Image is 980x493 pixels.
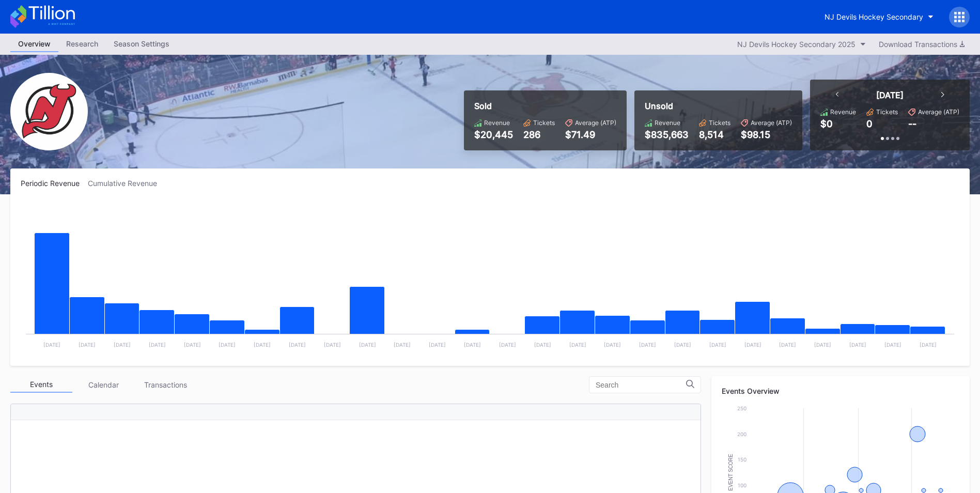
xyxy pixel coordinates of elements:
img: NJ_Devils_Hockey_Secondary.png [10,73,88,150]
text: Event Score [728,454,734,491]
text: [DATE] [569,342,586,348]
div: Revenue [484,119,510,127]
div: $20,445 [474,129,513,140]
text: [DATE] [429,342,446,348]
div: Average (ATP) [751,119,792,127]
div: Average (ATP) [918,108,959,116]
button: NJ Devils Hockey Secondary 2025 [732,37,871,51]
text: [DATE] [674,342,691,348]
text: [DATE] [359,342,376,348]
div: NJ Devils Hockey Secondary 2025 [737,40,855,49]
button: Download Transactions [874,37,970,51]
text: [DATE] [639,342,656,348]
div: $835,663 [645,129,689,140]
div: Revenue [830,108,856,116]
a: Overview [10,36,58,52]
div: Average (ATP) [575,119,616,127]
button: NJ Devils Hockey Secondary [817,7,941,26]
div: $71.49 [565,129,616,140]
div: $0 [820,118,833,129]
text: [DATE] [534,342,551,348]
div: -- [908,118,916,129]
text: 250 [737,405,746,411]
text: [DATE] [814,342,831,348]
text: [DATE] [920,342,937,348]
text: 200 [737,431,746,437]
div: Calendar [72,377,134,393]
div: Tickets [876,108,898,116]
div: Tickets [533,119,555,127]
div: $98.15 [741,129,792,140]
text: [DATE] [43,342,60,348]
input: Search [596,381,686,389]
div: Tickets [709,119,730,127]
text: [DATE] [254,342,271,348]
a: Research [58,36,106,52]
text: [DATE] [499,342,516,348]
text: [DATE] [884,342,901,348]
text: [DATE] [149,342,166,348]
text: [DATE] [394,342,411,348]
text: [DATE] [849,342,866,348]
div: Revenue [655,119,680,127]
div: NJ Devils Hockey Secondary [825,12,923,21]
text: [DATE] [464,342,481,348]
text: [DATE] [184,342,201,348]
div: 286 [523,129,555,140]
text: [DATE] [779,342,796,348]
div: [DATE] [876,90,904,100]
div: Events [10,377,72,393]
div: 8,514 [699,129,730,140]
div: 0 [866,118,873,129]
text: [DATE] [744,342,761,348]
div: Transactions [134,377,196,393]
div: Unsold [645,101,792,111]
text: [DATE] [709,342,726,348]
text: [DATE] [324,342,341,348]
div: Periodic Revenue [21,179,88,188]
text: [DATE] [79,342,96,348]
div: Research [58,36,106,51]
div: Events Overview [722,387,959,395]
text: [DATE] [219,342,236,348]
div: Download Transactions [879,40,965,49]
a: Season Settings [106,36,177,52]
text: [DATE] [289,342,306,348]
text: [DATE] [114,342,131,348]
text: 150 [738,456,746,463]
div: Season Settings [106,36,177,51]
svg: Chart title [21,201,959,356]
text: [DATE] [604,342,621,348]
text: 100 [738,482,746,488]
div: Sold [474,101,616,111]
div: Cumulative Revenue [88,179,165,188]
